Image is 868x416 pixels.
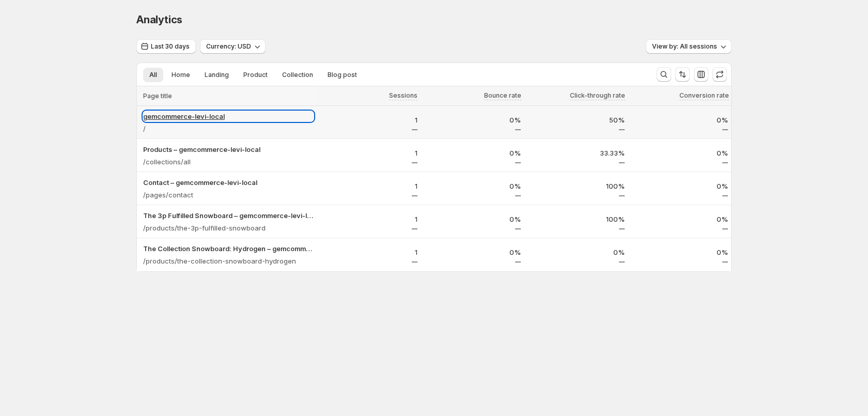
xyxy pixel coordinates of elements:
[320,115,417,125] p: 1
[320,181,417,191] p: 1
[143,144,314,155] button: Products – gemcommerce-levi-local
[657,67,671,82] button: Search and filter results
[527,181,625,191] p: 100%
[136,39,196,54] button: Last 30 days
[143,223,266,233] p: /products/the-3p-fulfilled-snowboard
[143,124,146,134] p: /
[143,256,296,266] p: /products/the-collection-snowboard-hydrogen
[424,247,521,257] p: 0%
[243,71,268,79] span: Product
[527,247,625,257] p: 0%
[143,111,314,121] button: gemcommerce-levi-local
[679,91,729,100] span: Conversion rate
[389,91,417,100] span: Sessions
[320,247,417,257] p: 1
[484,91,521,100] span: Bounce rate
[206,42,251,51] span: Currency: USD
[631,247,729,257] p: 0%
[424,214,521,224] p: 0%
[631,115,729,125] p: 0%
[172,71,190,79] span: Home
[527,214,625,224] p: 100%
[143,157,191,167] p: /collections/all
[631,148,729,158] p: 0%
[527,115,625,125] p: 50%
[320,148,417,158] p: 1
[675,67,690,82] button: Sort the results
[282,71,313,79] span: Collection
[205,71,229,79] span: Landing
[631,214,729,224] p: 0%
[652,42,717,51] span: View by: All sessions
[631,181,729,191] p: 0%
[527,148,625,158] p: 33.33%
[136,13,182,26] span: Analytics
[320,214,417,224] p: 1
[143,243,314,254] button: The Collection Snowboard: Hydrogen – gemcommerce-levi-local
[646,39,732,54] button: View by: All sessions
[151,42,190,51] span: Last 30 days
[328,71,357,79] span: Blog post
[143,190,193,200] p: /pages/contact
[149,71,157,79] span: All
[424,181,521,191] p: 0%
[200,39,266,54] button: Currency: USD
[424,148,521,158] p: 0%
[143,92,172,100] span: Page title
[143,177,314,188] button: Contact – gemcommerce-levi-local
[424,115,521,125] p: 0%
[570,91,625,100] span: Click-through rate
[143,210,314,221] button: The 3p Fulfilled Snowboard – gemcommerce-levi-local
